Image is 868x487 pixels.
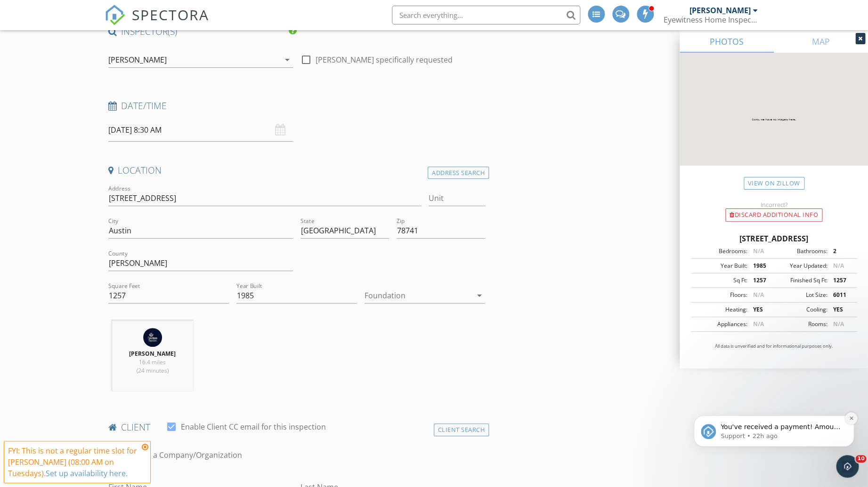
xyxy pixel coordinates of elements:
[664,15,758,24] div: Eyewitness Home Inspection
[46,468,128,479] a: Set up availability here.
[41,67,162,177] span: You've received a payment! Amount $475.00 Fee $13.36 Net $461.64 Transaction # pi_3SC49EK7snlDGpR...
[691,343,857,350] p: All data is unverified and for informational purposes only.
[827,247,854,255] div: 2
[139,358,166,366] span: 16.4 miles
[108,56,167,64] div: [PERSON_NAME]
[143,328,162,347] img: round1.3a.png
[694,291,747,299] div: Floors:
[747,305,774,314] div: YES
[690,6,751,15] div: [PERSON_NAME]
[680,30,774,53] a: PHOTOS
[428,167,489,179] div: Address Search
[694,305,747,314] div: Heating:
[108,119,293,142] input: Select date
[137,367,169,375] span: (24 minutes)
[833,262,844,270] span: N/A
[41,76,162,84] p: Message from Support, sent 22h ago
[316,55,453,64] label: [PERSON_NAME] specifically requested
[123,450,242,460] label: Client is a Company/Organization
[181,422,326,431] label: Enable Client CC email for this inspection
[747,276,774,285] div: 1257
[833,320,844,328] span: N/A
[108,421,486,433] h4: client
[434,423,489,436] div: Client Search
[774,320,827,328] div: Rooms:
[105,13,209,32] a: SPECTORA
[105,5,125,25] img: The Best Home Inspection Software - Spectora
[855,455,866,463] span: 10
[8,445,139,479] div: FYI: This is not a regular time slot for [PERSON_NAME] (08:00 AM on Tuesdays).
[774,305,827,314] div: Cooling:
[774,291,827,299] div: Lot Size:
[14,59,174,90] div: message notification from Support, 22h ago. You've received a payment! Amount $475.00 Fee $13.36 ...
[108,100,486,112] h4: Date/Time
[774,30,868,53] a: MAP
[282,54,293,65] i: arrow_drop_down
[680,201,868,208] div: Incorrect?
[392,6,580,24] input: Search everything...
[744,177,804,190] a: View on Zillow
[108,164,486,176] h4: Location
[774,276,827,285] div: Finished Sq Ft:
[827,305,854,314] div: YES
[21,68,36,83] img: Profile image for Support
[747,262,774,270] div: 1985
[165,56,178,68] button: Dismiss notification
[694,320,747,328] div: Appliances:
[774,262,827,270] div: Year Updated:
[694,262,747,270] div: Year Built:
[474,290,485,301] i: arrow_drop_down
[753,320,763,328] span: N/A
[836,455,859,478] iframe: Intercom live chat
[680,53,868,188] img: streetview
[129,350,176,358] strong: [PERSON_NAME]
[680,356,868,462] iframe: Intercom notifications message
[694,276,747,285] div: Sq Ft:
[753,247,763,255] span: N/A
[725,208,822,222] div: Discard Additional info
[753,291,763,299] span: N/A
[132,5,209,24] span: SPECTORA
[827,291,854,299] div: 6011
[827,276,854,285] div: 1257
[691,233,857,244] div: [STREET_ADDRESS]
[774,247,827,255] div: Bathrooms:
[694,247,747,255] div: Bedrooms:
